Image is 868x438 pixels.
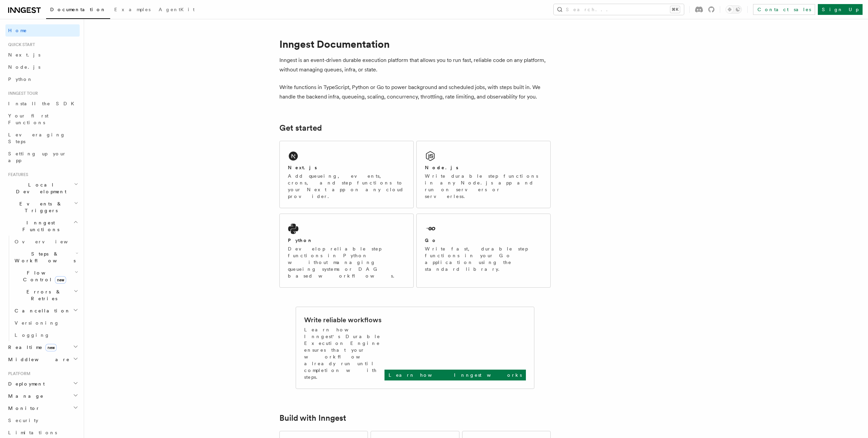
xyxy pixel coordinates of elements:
[279,413,346,423] a: Build with Inngest
[304,315,381,325] h2: Write reliable workflows
[12,329,80,341] a: Logging
[5,49,80,61] a: Next.js
[5,172,28,177] span: Features
[416,214,551,288] a: GoWrite fast, durable step functions in your Go application using the standard library.
[5,73,80,85] a: Python
[15,320,59,326] span: Versioning
[8,64,40,70] span: Node.js
[5,414,80,426] a: Security
[12,288,74,302] span: Errors & Retries
[279,83,551,102] p: Write functions in TypeScript, Python or Go to power background and scheduled jobs, with steps bu...
[5,217,80,236] button: Inngest Functions
[5,110,80,129] a: Your first Functions
[5,393,44,399] span: Manage
[304,326,384,380] p: Learn how Inngest's Durable Execution Engine ensures that your workflow already run until complet...
[5,42,35,47] span: Quick start
[425,237,437,244] h2: Go
[5,198,80,217] button: Events & Triggers
[12,286,80,305] button: Errors & Retries
[279,214,414,288] a: PythonDevelop reliable step functions in Python without managing queueing systems or DAG based wo...
[8,113,48,125] span: Your first Functions
[155,2,199,18] a: AgentKit
[288,237,313,244] h2: Python
[12,267,80,286] button: Flow Controlnew
[5,356,70,363] span: Middleware
[288,173,405,200] p: Add queueing, events, crons, and step functions to your Next app on any cloud provider.
[110,2,155,18] a: Examples
[554,4,684,15] button: Search...⌘K
[425,173,542,200] p: Write durable step functions in any Node.js app and run on servers or serverless.
[416,141,551,208] a: Node.jsWrite durable step functions in any Node.js app and run on servers or serverless.
[288,245,405,279] p: Develop reliable step functions in Python without managing queueing systems or DAG based workflows.
[12,307,71,314] span: Cancellation
[8,132,65,144] span: Leveraging Steps
[279,38,551,50] h1: Inngest Documentation
[5,24,80,37] a: Home
[12,248,80,267] button: Steps & Workflows
[12,250,76,264] span: Steps & Workflows
[5,179,80,198] button: Local Development
[279,123,322,133] a: Get started
[726,5,742,14] button: Toggle dark mode
[5,200,74,214] span: Events & Triggers
[12,317,80,329] a: Versioning
[5,97,80,110] a: Install the SDK
[8,418,38,423] span: Security
[8,151,66,163] span: Setting up your app
[5,380,45,387] span: Deployment
[8,101,78,106] span: Install the SDK
[5,402,80,414] button: Monitor
[5,61,80,73] a: Node.js
[5,353,80,366] button: Middleware
[5,236,80,341] div: Inngest Functions
[50,7,106,12] span: Documentation
[288,164,317,171] h2: Next.js
[8,52,40,58] span: Next.js
[46,2,110,19] a: Documentation
[279,56,551,74] p: Inngest is an event-driven durable execution platform that allows you to run fast, reliable code ...
[5,219,73,233] span: Inngest Functions
[8,27,27,34] span: Home
[5,129,80,148] a: Leveraging Steps
[5,390,80,402] button: Manage
[5,378,80,390] button: Deployment
[8,430,57,435] span: Limitations
[12,236,80,248] a: Overview
[45,344,57,351] span: new
[12,305,80,317] button: Cancellation
[753,4,815,15] a: Contact sales
[8,76,33,82] span: Python
[425,245,542,272] p: Write fast, durable step functions in your Go application using the standard library.
[5,405,40,412] span: Monitor
[55,276,66,284] span: new
[670,6,680,13] kbd: ⌘K
[114,7,151,12] span: Examples
[15,239,84,244] span: Overview
[384,370,526,380] a: Learn how Inngest works
[5,341,80,353] button: Realtimenew
[159,7,195,12] span: AgentKit
[425,164,458,171] h2: Node.js
[12,269,75,283] span: Flow Control
[5,148,80,167] a: Setting up your app
[5,344,57,351] span: Realtime
[15,332,50,338] span: Logging
[5,91,38,96] span: Inngest tour
[5,181,74,195] span: Local Development
[279,141,414,208] a: Next.jsAdd queueing, events, crons, and step functions to your Next app on any cloud provider.
[389,372,522,378] p: Learn how Inngest works
[818,4,863,15] a: Sign Up
[5,371,31,376] span: Platform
